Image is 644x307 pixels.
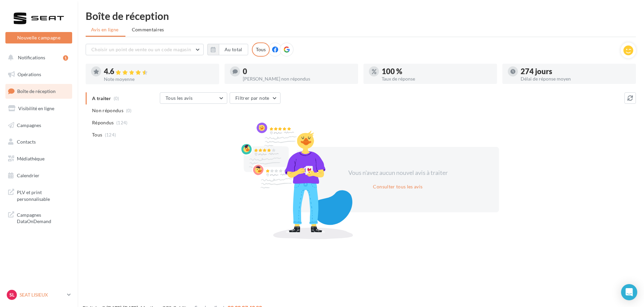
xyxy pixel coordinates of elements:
[86,44,204,55] button: Choisir un point de vente ou un code magasin
[92,119,114,126] span: Répondus
[230,92,281,104] button: Filtrer par note
[18,105,54,111] span: Visibilité en ligne
[104,68,214,75] div: 4.6
[382,76,492,81] div: Taux de réponse
[521,76,631,81] div: Délai de réponse moyen
[4,118,74,132] a: Campagnes
[17,210,69,225] span: Campagnes DataOnDemand
[4,208,74,227] a: Campagnes DataOnDemand
[92,131,102,138] span: Tous
[4,152,74,166] a: Médiathèque
[104,77,214,82] div: Note moyenne
[17,188,69,202] span: PLV et print personnalisable
[5,32,72,43] button: Nouvelle campagne
[92,107,123,114] span: Non répondus
[166,95,193,101] span: Tous les avis
[91,47,191,52] span: Choisir un point de vente ou un code magasin
[4,135,74,149] a: Contacts
[126,108,132,113] span: (0)
[4,168,74,183] a: Calendrier
[17,88,56,94] span: Boîte de réception
[9,291,14,298] span: SL
[86,11,636,21] div: Boîte de réception
[5,288,72,301] a: SL SEAT LISIEUX
[243,76,353,81] div: [PERSON_NAME] non répondus
[621,284,637,300] div: Open Intercom Messenger
[4,84,74,98] a: Boîte de réception
[20,291,64,298] p: SEAT LISIEUX
[252,42,270,57] div: Tous
[243,68,353,75] div: 0
[18,55,45,60] span: Notifications
[17,122,41,128] span: Campagnes
[116,120,128,125] span: (124)
[4,67,74,82] a: Opérations
[105,132,116,137] span: (124)
[17,173,39,178] span: Calendrier
[521,68,631,75] div: 274 jours
[4,185,74,205] a: PLV et print personnalisable
[18,71,41,77] span: Opérations
[4,51,71,65] button: Notifications 1
[160,92,227,104] button: Tous les avis
[219,44,248,55] button: Au total
[17,156,45,161] span: Médiathèque
[207,44,248,55] button: Au total
[63,55,68,61] div: 1
[382,68,492,75] div: 100 %
[370,183,425,191] button: Consulter tous les avis
[340,168,456,177] div: Vous n'avez aucun nouvel avis à traiter
[17,139,36,145] span: Contacts
[4,101,74,116] a: Visibilité en ligne
[132,27,164,32] span: Commentaires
